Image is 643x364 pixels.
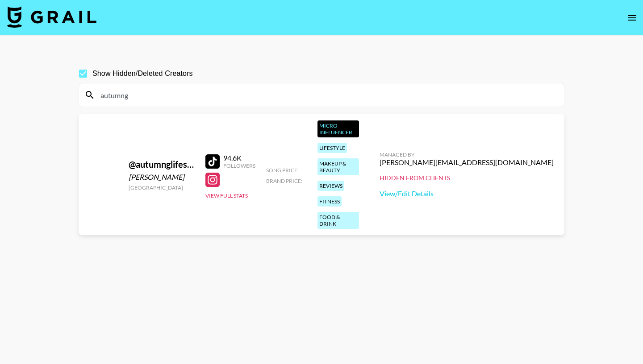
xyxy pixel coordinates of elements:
div: Managed By [380,151,554,158]
button: open drawer [623,9,641,27]
div: food & drink [317,212,359,229]
div: [GEOGRAPHIC_DATA] [129,184,195,191]
div: Micro-Influencer [317,120,359,137]
div: Hidden from Clients [380,174,554,182]
div: lifestyle [317,143,347,153]
div: [PERSON_NAME] [129,173,195,182]
button: View Full Stats [205,192,248,199]
div: Followers [223,162,255,169]
img: Grail Talent [7,6,96,28]
div: reviews [317,181,344,191]
span: Song Price: [266,167,299,174]
a: View/Edit Details [380,189,554,198]
span: Brand Price: [266,178,302,184]
input: Search by User Name [95,88,559,102]
div: makeup & beauty [317,158,359,175]
div: 94.6K [223,153,255,162]
div: @ autumnglifestyle [129,159,195,170]
span: Show Hidden/Deleted Creators [92,68,193,79]
div: fitness [317,196,342,207]
div: [PERSON_NAME][EMAIL_ADDRESS][DOMAIN_NAME] [380,158,554,167]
